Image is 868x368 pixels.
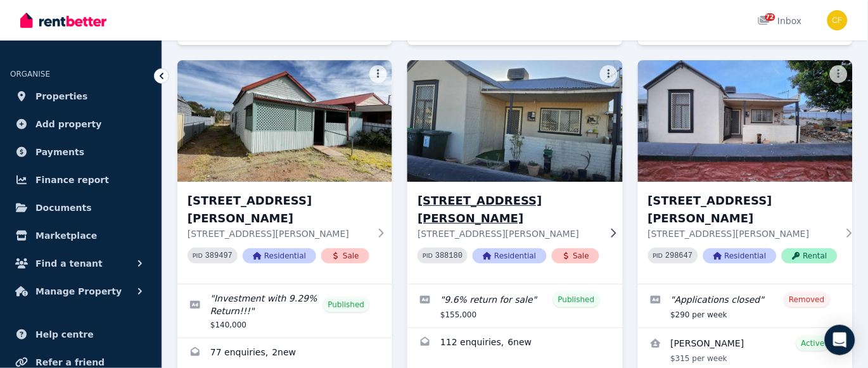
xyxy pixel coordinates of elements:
span: Properties [35,89,88,104]
div: Open Intercom Messenger [825,325,855,355]
small: PID [653,252,663,259]
span: 72 [765,13,775,21]
h3: [STREET_ADDRESS][PERSON_NAME] [418,192,599,227]
code: 298647 [666,251,693,260]
h3: [STREET_ADDRESS][PERSON_NAME] [188,192,369,227]
img: 352 Williams St, Broken Hill [402,57,628,185]
button: More options [369,65,387,83]
a: Edit listing: Investment with 9.29% Return!!! [177,284,392,338]
a: Help centre [10,322,151,347]
span: Residential [243,248,316,263]
span: Help centre [35,327,94,342]
code: 388180 [435,251,463,260]
h3: [STREET_ADDRESS][PERSON_NAME] [648,192,838,227]
code: 389497 [205,251,233,260]
p: [STREET_ADDRESS][PERSON_NAME] [188,227,369,240]
a: Edit listing: 9.6% return for sale [407,284,622,327]
small: PID [193,252,203,259]
a: Payments [10,139,151,165]
img: Christos Fassoulidis [827,10,848,30]
button: More options [600,65,618,83]
span: Add property [35,117,102,132]
span: Sale [321,248,369,263]
a: Documents [10,195,151,220]
button: Find a tenant [10,251,151,276]
span: Manage Property [35,284,122,299]
small: PID [423,252,433,259]
span: Finance report [35,172,109,187]
p: [STREET_ADDRESS][PERSON_NAME] [418,227,599,240]
a: Properties [10,84,151,109]
a: Marketplace [10,223,151,248]
span: Residential [703,248,777,263]
a: 352 Williams Street, Broken Hill[STREET_ADDRESS][PERSON_NAME][STREET_ADDRESS][PERSON_NAME]PID 298... [638,60,853,284]
a: Enquiries for 352 Williams St, Broken Hill [407,328,622,358]
a: 352 Williams St, Broken Hill[STREET_ADDRESS][PERSON_NAME][STREET_ADDRESS][PERSON_NAME]PID 388180R... [407,60,622,284]
span: Sale [552,248,600,263]
a: Add property [10,111,151,137]
button: Manage Property [10,279,151,304]
img: 235 Williams Ln, Broken Hill [177,60,392,182]
span: ORGANISE [10,70,50,79]
p: [STREET_ADDRESS][PERSON_NAME] [648,227,838,240]
span: Payments [35,144,84,160]
span: Marketplace [35,228,97,243]
img: RentBetter [20,11,106,30]
a: 235 Williams Ln, Broken Hill[STREET_ADDRESS][PERSON_NAME][STREET_ADDRESS][PERSON_NAME]PID 389497R... [177,60,392,284]
span: Residential [473,248,546,263]
button: More options [830,65,848,83]
div: Inbox [758,15,802,27]
img: 352 Williams Street, Broken Hill [638,60,853,182]
a: Finance report [10,167,151,193]
span: Documents [35,200,92,215]
span: Find a tenant [35,256,103,271]
span: Rental [782,248,838,263]
a: Edit listing: Applications closed [638,284,853,327]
